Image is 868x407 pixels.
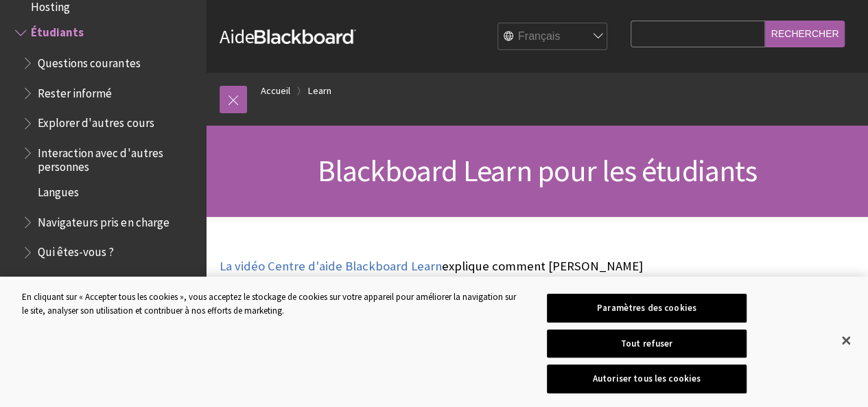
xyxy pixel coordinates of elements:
p: explique comment [PERSON_NAME] sur la page du centre d'aide, rechercher du contenu et différencie... [220,257,651,312]
span: Qui êtes-vous ? [38,240,114,259]
strong: Blackboard [255,30,356,44]
span: Interaction avec d'autres personnes [38,141,196,173]
span: Explorer d'autres cours [38,111,154,130]
button: Tout refuser [547,329,747,358]
button: Paramètres des cookies [547,294,747,323]
span: Trouver des cours [38,270,126,288]
span: Rester informé [38,81,112,100]
a: La vidéo Centre d'aide Blackboard Learn [220,258,442,275]
button: Fermer [831,325,861,356]
span: Étudiants [31,21,84,40]
span: Blackboard Learn pour les étudiants [317,152,756,189]
span: Questions courantes [38,51,140,69]
a: Learn [308,82,331,100]
a: Accueil [261,82,290,100]
button: Autoriser tous les cookies [547,364,747,393]
input: Rechercher [765,21,845,47]
span: Langues [38,180,79,198]
select: Site Language Selector [498,23,608,51]
div: En cliquant sur « Accepter tous les cookies », vous acceptez le stockage de cookies sur votre app... [22,290,521,317]
span: Navigateurs pris en charge [38,210,169,229]
a: AideBlackboard [220,24,356,49]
